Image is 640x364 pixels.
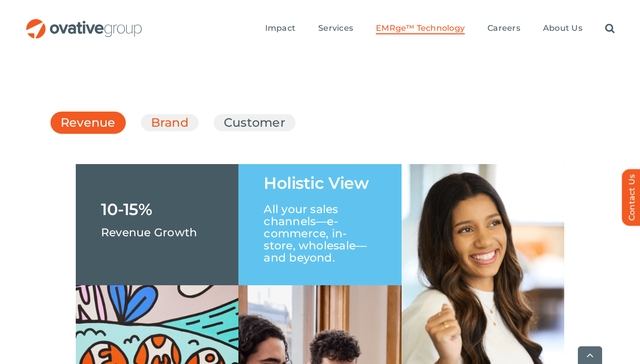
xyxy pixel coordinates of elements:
[318,23,353,33] span: Services
[605,23,615,34] a: Search
[101,201,152,218] h1: 10-15%
[543,23,582,34] a: About Us
[376,23,465,33] span: EMRge™ Technology
[487,23,520,33] span: Careers
[51,109,589,136] ul: Post Filters
[264,191,376,264] p: All your sales channels—e-commerce, in-store, wholesale—and beyond.
[487,23,520,34] a: Careers
[265,13,615,45] nav: Menu
[61,114,116,136] a: Revenue
[318,23,353,34] a: Services
[151,114,188,131] a: Brand
[265,23,296,33] span: Impact
[264,175,368,191] h1: Holistic View
[543,23,582,33] span: About Us
[376,23,465,34] a: EMRge™ Technology
[101,218,197,238] p: Revenue Growth
[265,23,296,34] a: Impact
[25,18,143,27] a: OG_Full_horizontal_RGB
[224,114,285,131] a: Customer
